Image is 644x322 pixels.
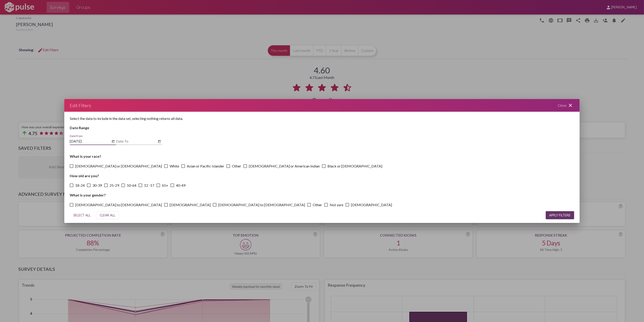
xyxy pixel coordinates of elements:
span: 50-64 [127,183,136,188]
h4: Date Range [70,126,574,130]
span: 12 -17 [144,183,154,188]
span: [DEMOGRAPHIC_DATA] [170,202,211,208]
mat-icon: close [568,103,573,108]
span: [DEMOGRAPHIC_DATA] or [DEMOGRAPHIC_DATA] [75,163,162,169]
span: [DEMOGRAPHIC_DATA] [351,202,392,208]
h4: What is your gender? [70,193,574,197]
span: 25-29 [110,183,119,188]
span: Other [232,163,241,169]
span: [DEMOGRAPHIC_DATA] to [DEMOGRAPHIC_DATA] [75,202,162,208]
button: APPLY FILTERS [546,211,574,219]
span: SELECT ALL [73,213,91,217]
h4: What is your race? [70,154,574,158]
h4: How old are you? [70,174,574,178]
span: White [170,163,179,169]
button: SELECT ALL [70,211,94,219]
span: 40-49 [176,183,185,188]
div: Close [553,99,580,112]
span: 65+ [162,183,168,188]
span: CLEAR ALL [100,213,115,217]
div: Edit Filters [70,102,91,109]
span: [DEMOGRAPHIC_DATA] or American Indian [249,163,320,169]
button: Open calendar [157,139,162,144]
span: Other [313,202,322,208]
span: [DEMOGRAPHIC_DATA] to [DEMOGRAPHIC_DATA] [218,202,305,208]
span: APPLY FILTERS [549,213,571,217]
span: Black or [DEMOGRAPHIC_DATA] [327,163,382,169]
span: 18-24 [75,183,85,188]
span: 30-39 [92,183,102,188]
button: CLEAR ALL [96,211,119,219]
span: Select the data to include in the data set, selecting nothing returns all data. [70,116,183,121]
span: Not sure [330,202,343,208]
button: Open calendar [111,139,116,144]
span: Asian or Pacific Islander [187,163,224,169]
